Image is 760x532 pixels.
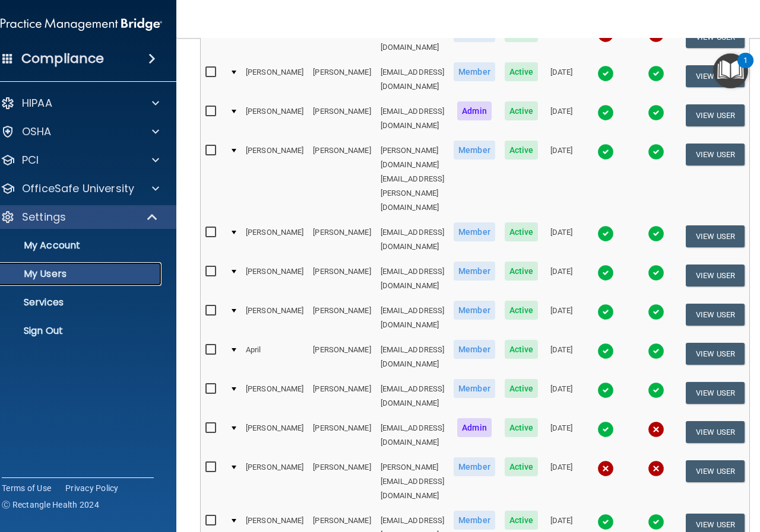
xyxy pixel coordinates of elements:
button: View User [686,65,745,87]
button: View User [686,382,745,404]
span: Ⓒ Rectangle Health 2024 [2,499,99,511]
img: tick.e7d51cea.svg [648,225,664,242]
td: [PERSON_NAME] [241,455,308,508]
td: [DATE] [543,21,580,60]
td: [DATE] [543,298,580,337]
span: Active [505,262,539,281]
td: [EMAIL_ADDRESS][DOMAIN_NAME] [376,298,449,337]
img: tick.e7d51cea.svg [597,104,614,121]
img: tick.e7d51cea.svg [597,304,614,320]
a: PCI [1,153,159,167]
button: View User [686,104,745,126]
img: tick.e7d51cea.svg [648,343,664,359]
td: [DATE] [543,99,580,138]
td: [DATE] [543,220,580,259]
p: Settings [22,210,66,224]
span: Active [505,379,539,398]
td: April [241,337,308,377]
img: tick.e7d51cea.svg [597,265,614,281]
span: Active [505,222,539,241]
button: View User [686,343,745,365]
td: [DATE] [543,138,580,220]
span: Active [505,62,539,81]
img: tick.e7d51cea.svg [648,144,664,160]
td: [EMAIL_ADDRESS][DOMAIN_NAME] [376,21,449,60]
td: [PERSON_NAME] [308,298,375,337]
td: [PERSON_NAME] [308,416,375,455]
td: [EMAIL_ADDRESS][DOMAIN_NAME] [376,220,449,259]
img: tick.e7d51cea.svg [597,382,614,399]
a: OSHA [1,125,159,139]
img: tick.e7d51cea.svg [597,225,614,242]
td: [PERSON_NAME] [308,220,375,259]
td: [PERSON_NAME] [241,220,308,259]
img: cross.ca9f0e7f.svg [648,421,664,438]
span: Member [454,301,495,320]
td: [DATE] [543,259,580,298]
a: Settings [1,210,159,224]
span: Active [505,301,539,320]
img: tick.e7d51cea.svg [597,343,614,359]
button: View User [686,144,745,165]
td: [DATE] [543,377,580,416]
img: tick.e7d51cea.svg [597,65,614,82]
td: [EMAIL_ADDRESS][DOMAIN_NAME] [376,99,449,138]
img: tick.e7d51cea.svg [648,265,664,281]
td: [PERSON_NAME][DOMAIN_NAME][EMAIL_ADDRESS][PERSON_NAME][DOMAIN_NAME] [376,138,449,220]
div: 1 [743,60,748,76]
td: [EMAIL_ADDRESS][DOMAIN_NAME] [376,377,449,416]
td: [PERSON_NAME] [241,21,308,60]
span: Active [505,418,539,437]
span: Member [454,262,495,281]
button: View User [686,421,745,443]
img: tick.e7d51cea.svg [597,144,614,160]
img: tick.e7d51cea.svg [648,65,664,82]
td: [PERSON_NAME] [241,60,308,99]
td: [DATE] [543,337,580,377]
span: Member [454,457,495,476]
td: [PERSON_NAME] [308,455,375,508]
td: [PERSON_NAME] [308,99,375,138]
button: Open Resource Center, 1 new notification [713,53,748,88]
span: Member [454,222,495,241]
td: [PERSON_NAME] [241,259,308,298]
td: [PERSON_NAME] [308,259,375,298]
span: Member [454,340,495,359]
td: [DATE] [543,416,580,455]
button: View User [686,225,745,247]
span: Admin [457,101,492,120]
span: Member [454,379,495,398]
img: tick.e7d51cea.svg [597,421,614,438]
span: Active [505,101,539,120]
img: tick.e7d51cea.svg [648,104,664,121]
iframe: Drift Widget Chat Controller [555,448,746,495]
td: [PERSON_NAME] [241,138,308,220]
img: tick.e7d51cea.svg [597,514,614,530]
span: Admin [457,418,492,437]
td: [PERSON_NAME] [241,416,308,455]
td: [PERSON_NAME][EMAIL_ADDRESS][DOMAIN_NAME] [376,455,449,508]
img: tick.e7d51cea.svg [648,514,664,530]
p: OfficeSafe University [22,181,134,196]
span: Member [454,511,495,530]
a: OfficeSafe University [1,181,159,196]
td: [EMAIL_ADDRESS][DOMAIN_NAME] [376,337,449,377]
td: [PERSON_NAME] [308,377,375,416]
p: PCI [22,153,39,167]
td: [PERSON_NAME] [241,99,308,138]
td: [DATE] [543,60,580,99]
span: Active [505,340,539,359]
td: [PERSON_NAME] [241,377,308,416]
h4: Compliance [21,50,104,67]
span: Active [505,141,539,160]
span: Active [505,511,539,530]
span: Member [454,62,495,81]
td: [PERSON_NAME] [308,21,375,60]
span: Member [454,141,495,160]
img: PMB logo [1,12,162,36]
a: Privacy Policy [65,482,119,494]
p: HIPAA [22,96,52,110]
button: View User [686,265,745,286]
img: tick.e7d51cea.svg [648,304,664,320]
img: tick.e7d51cea.svg [648,382,664,399]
